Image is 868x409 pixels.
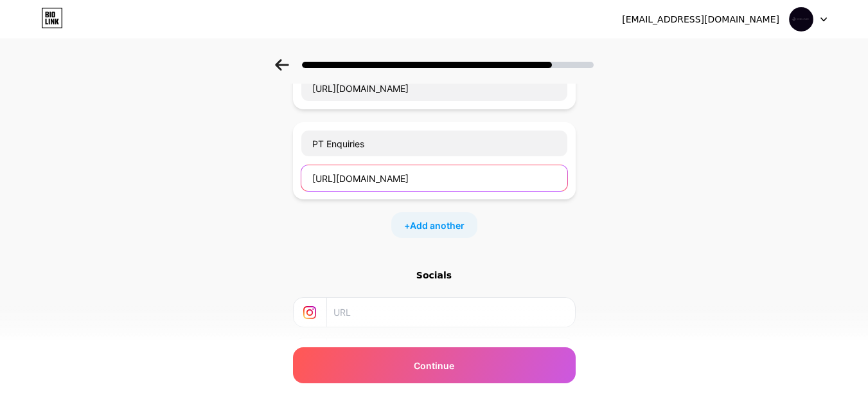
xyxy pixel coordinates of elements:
input: URL [333,338,567,367]
span: Continue [414,359,454,372]
div: + [391,212,477,238]
input: URL [301,75,567,101]
div: [EMAIL_ADDRESS][DOMAIN_NAME] [622,13,779,26]
input: URL [333,298,567,327]
input: URL [333,379,567,408]
div: Socials [293,269,576,282]
input: URL [301,165,567,191]
img: vanguardperformance [789,7,813,32]
span: Add another [410,219,465,232]
input: Link name [301,131,567,156]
